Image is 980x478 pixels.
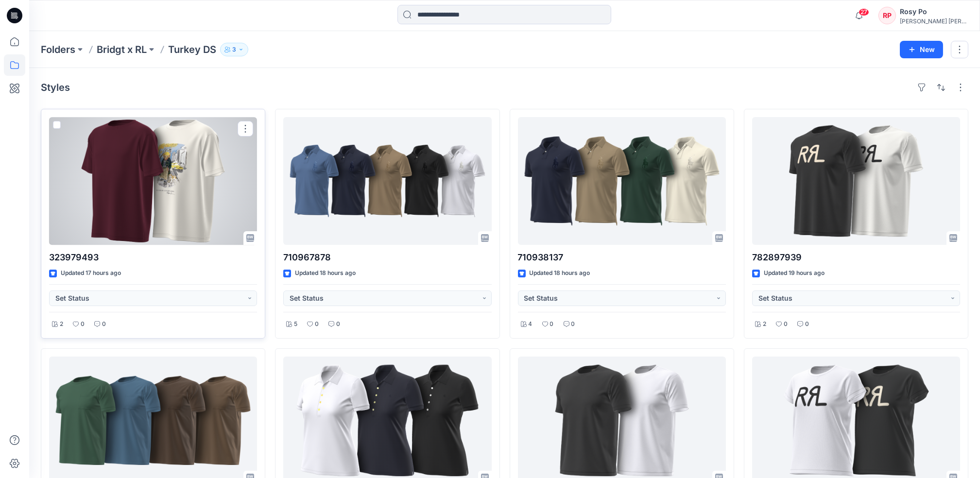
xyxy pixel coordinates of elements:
[283,251,491,264] p: 710967878
[859,8,869,16] span: 27
[518,117,726,245] a: 710938137
[752,251,960,264] p: 782897939
[900,17,968,25] div: [PERSON_NAME] [PERSON_NAME]
[900,6,968,17] div: Rosy Po
[97,43,147,56] a: Bridgt x RL
[529,319,533,329] p: 4
[784,319,788,329] p: 0
[220,43,248,56] button: 3
[61,268,121,278] p: Updated 17 hours ago
[763,319,766,329] p: 2
[41,82,70,93] h4: Styles
[805,319,809,329] p: 0
[900,41,943,58] button: New
[550,319,554,329] p: 0
[49,117,257,245] a: 323979493
[81,319,85,329] p: 0
[878,7,896,24] div: RP
[518,251,726,264] p: 710938137
[571,319,575,329] p: 0
[168,43,216,56] p: Turkey DS
[752,117,960,245] a: 782897939
[49,251,257,264] p: 323979493
[102,319,106,329] p: 0
[294,319,297,329] p: 5
[283,117,491,245] a: 710967878
[232,44,236,55] p: 3
[530,268,590,278] p: Updated 18 hours ago
[295,268,356,278] p: Updated 18 hours ago
[336,319,340,329] p: 0
[764,268,825,278] p: Updated 19 hours ago
[60,319,63,329] p: 2
[41,43,75,56] a: Folders
[315,319,319,329] p: 0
